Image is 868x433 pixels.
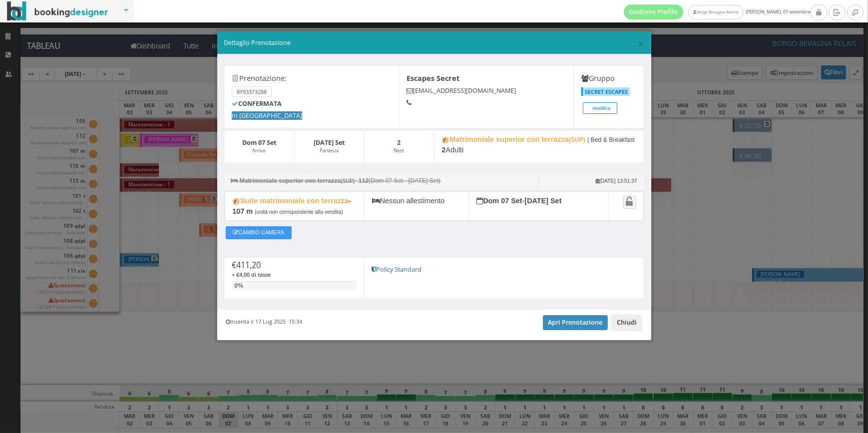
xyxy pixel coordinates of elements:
[7,1,108,21] img: BookingDesigner.com
[595,178,637,184] small: [DATE] 13:51:37
[232,281,245,290] div: 0% pagato
[224,173,539,189] small: (Dom 07 Set - [DATE] Set)
[441,136,449,144] img: room-undefined.png
[232,111,302,120] span: In [GEOGRAPHIC_DATA]
[583,102,617,114] button: Modifica
[226,226,292,239] button: CAMBIO CAMERA
[624,4,684,19] a: Gestione Profilo
[255,209,343,215] small: (unità non corrispondente alla vendita)
[239,271,271,278] span: 4,00 di tasse
[637,35,644,52] span: ×
[341,178,355,184] small: (SUP)
[232,197,349,205] b: Suite matrimoniale con terrazza
[240,177,369,184] b: Matrimoniale superior con terrazza - 112
[434,130,644,163] div: Adulti
[232,198,240,205] img: room-undefined.png
[469,192,608,221] div: -
[314,138,345,147] b: [DATE] Set
[407,73,459,83] b: Escapes Secret
[236,260,261,271] span: 411,20
[232,99,282,108] b: CONFERMATA
[224,38,644,47] h5: Dettaglio Prenotazione
[624,4,811,19] span: [PERSON_NAME], 07 settembre
[397,138,401,147] b: 2
[581,74,636,82] h4: Gruppo
[441,146,445,154] b: 2
[441,135,585,143] b: Matrimoniale superior con terrazza
[320,147,339,154] small: Partenza
[587,136,635,143] small: | Bed & Breakfast
[252,147,266,154] small: Arrivo
[394,147,404,154] small: Notti
[242,138,276,147] b: Dom 07 Set
[407,87,566,94] h5: [EMAIL_ADDRESS][DOMAIN_NAME]
[611,314,642,331] button: Chiudi
[232,260,261,271] span: €
[232,74,391,82] h4: Prenotazione:
[232,86,272,97] small: 8Y93373288
[581,87,629,96] a: SECRET ESCAPES
[226,319,303,325] h6: Inserita il 17 Lug 2025 15:34
[623,196,636,208] a: Attiva il blocco spostamento
[569,136,585,143] small: (SUP)
[476,197,522,205] b: Dom 07 Set
[524,197,561,205] b: [DATE] Set
[232,271,271,278] span: + €
[372,266,636,273] h5: Policy Standard
[688,5,743,19] a: Borgo Bevagna Admin
[543,315,608,330] a: Apri Prenotazione
[637,37,644,50] button: Close
[364,192,469,221] div: Nessun allestimento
